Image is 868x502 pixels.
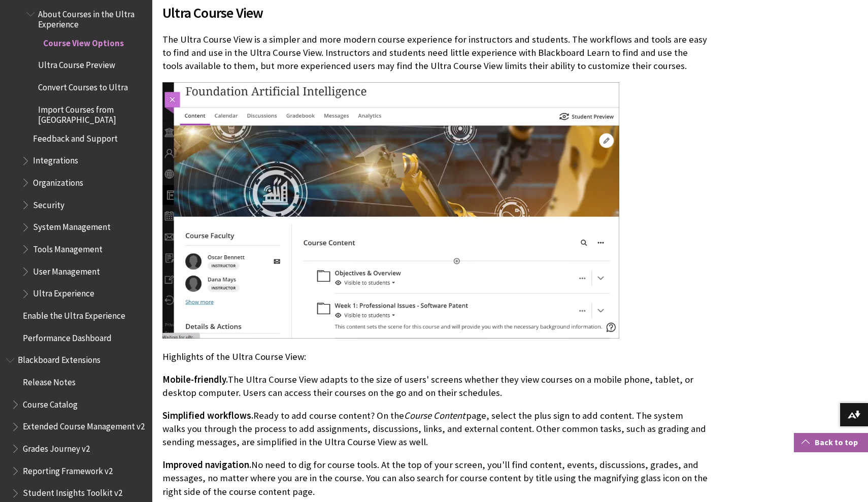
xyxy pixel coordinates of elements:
span: Organizations [33,174,83,188]
span: Release Notes [23,374,76,387]
p: Highlights of the Ultra Course View: [162,350,708,363]
span: Extended Course Management v2 [23,418,145,432]
span: Convert Courses to Ultra [38,79,128,92]
span: Import Courses from [GEOGRAPHIC_DATA] [38,101,145,125]
img: View of ultra course content page [162,82,619,339]
span: Feedback and Support [33,130,118,144]
p: The Ultra Course View is a simpler and more modern course experience for instructors and students... [162,33,708,73]
span: Security [33,196,64,210]
span: Simplified workflows. [162,410,253,421]
span: Course Content [404,410,465,421]
span: Tools Management [33,241,103,254]
span: User Management [33,263,100,277]
a: Back to top [794,433,868,452]
span: About Courses in the Ultra Experience [38,6,145,29]
p: The Ultra Course View adapts to the size of users' screens whether they view courses on a mobile ... [162,373,708,399]
span: System Management [33,219,111,232]
span: Ultra Course View [162,2,708,23]
span: Student Insights Toolkit v2 [23,485,122,498]
span: Grades Journey v2 [23,440,90,454]
span: Ultra Course Preview [38,57,115,71]
span: Blackboard Extensions [18,352,101,365]
span: Integrations [33,152,78,166]
p: Ready to add course content? On the page, select the plus sign to add content. The system walks y... [162,409,708,449]
span: Mobile-friendly. [162,374,228,385]
span: Performance Dashboard [23,329,112,343]
span: Enable the Ultra Experience [23,307,125,321]
span: Course Catalog [23,396,78,410]
p: No need to dig for course tools. At the top of your screen, you'll find content, events, discussi... [162,458,708,498]
span: Ultra Experience [33,285,94,299]
span: Reporting Framework v2 [23,462,113,476]
span: Improved navigation. [162,459,251,471]
span: Course View Options [43,35,124,48]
